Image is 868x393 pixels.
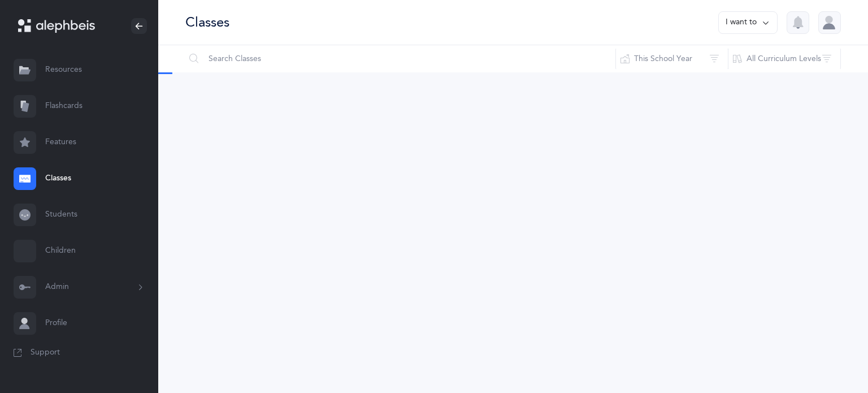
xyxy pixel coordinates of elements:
[615,45,728,72] button: This School Year
[185,45,616,72] input: Search Classes
[31,347,60,359] span: Support
[185,13,229,32] div: Classes
[718,11,778,34] button: I want to
[728,45,841,72] button: All Curriculum Levels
